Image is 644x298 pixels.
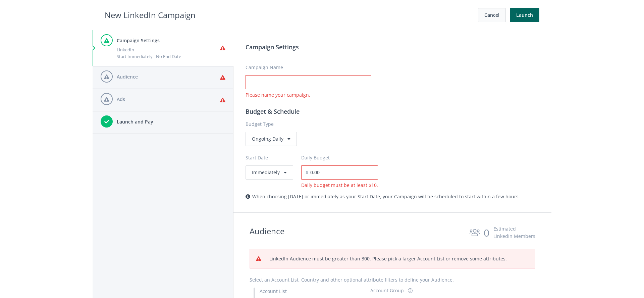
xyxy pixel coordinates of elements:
div: Start Immediately - No End Date [117,53,220,60]
h4: Launch and Pay [117,118,225,126]
div: LinkedIn [117,46,220,53]
button: Launch [510,8,539,22]
div: Account Group [370,287,404,294]
span: Please name your campaign. [246,91,371,99]
h4: Campaign Settings [117,37,220,44]
label: Daily Budget [301,154,330,161]
button: Immediately [246,165,293,180]
div: 0 [484,225,489,241]
label: Select an Account List, Country and other optional attribute filters to define your Audience. [250,276,454,284]
h2: Audience [250,225,284,241]
h2: New LinkedIn Campaign [105,9,196,21]
span: Daily budget must be at least $10. [301,182,378,189]
span: LinkedIn Audience must be greater than 300. Please pick a larger Account List or remove some attr... [269,255,507,262]
label: Budget Type [246,120,539,128]
h4: Audience [117,73,220,81]
label: Start Date [246,154,301,161]
div: Ongoing Daily [246,132,297,146]
span: $ [301,165,308,180]
label: Account List [260,288,287,295]
h4: Ads [117,96,220,103]
h3: Campaign Settings [246,42,539,52]
div: When choosing [DATE] or immediately as your Start Date, your Campaign will be scheduled to start ... [246,193,539,200]
h3: Budget & Schedule [246,107,539,116]
div: Estimated LinkedIn Members [493,225,535,240]
label: Campaign Name [246,64,283,71]
button: Cancel [478,8,506,22]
